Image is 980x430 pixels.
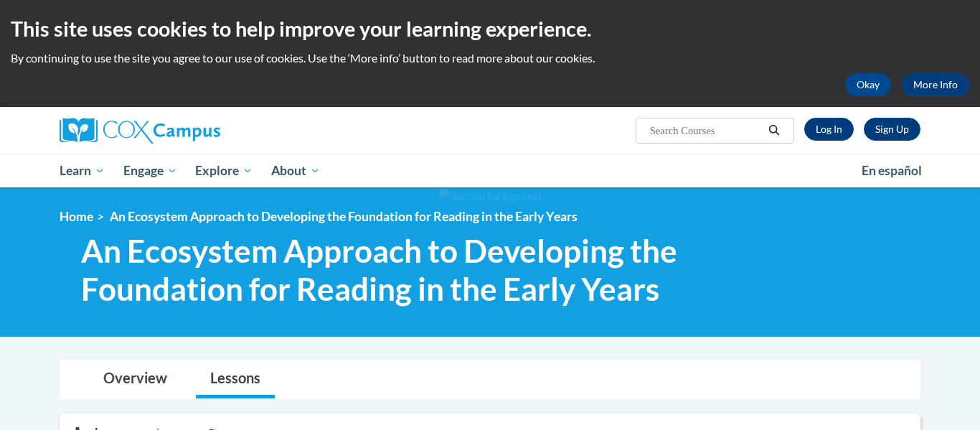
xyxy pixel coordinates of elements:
div: Main menu [38,154,942,187]
h2: This site uses cookies to help improve your learning experience. [11,14,969,43]
img: Section background [439,189,541,205]
img: Cox Campus [60,118,220,144]
a: Home [60,209,93,224]
a: En español [852,156,931,186]
span: An Ecosystem Approach to Developing the Foundation for Reading in the Early Years [81,232,722,308]
input: Search Courses [649,122,763,139]
a: Learn [50,154,114,187]
a: Cox Campus [60,118,332,144]
button: Search [763,122,785,139]
a: Register [864,118,920,141]
a: Lessons [196,360,275,398]
a: About [262,154,329,187]
span: Engage [123,162,177,179]
a: Explore [186,154,262,187]
button: Okay [845,73,891,96]
p: By continuing to use the site you agree to our use of cookies. Use the ‘More info’ button to read... [11,50,969,66]
a: More Info [902,73,969,96]
a: Log In [804,118,854,141]
span: En español [862,163,922,178]
span: An Ecosystem Approach to Developing the Foundation for Reading in the Early Years [110,209,578,224]
span: About [271,162,320,179]
a: Overview [89,360,182,398]
a: Engage [114,154,187,187]
span: Learn [60,162,105,179]
span: Explore [195,162,253,179]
